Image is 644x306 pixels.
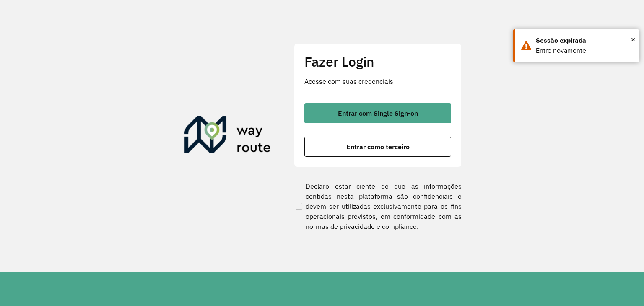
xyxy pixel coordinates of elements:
label: Declaro estar ciente de que as informações contidas nesta plataforma são confidenciais e devem se... [294,181,462,231]
button: button [304,137,451,157]
img: Roteirizador AmbevTech [184,116,271,156]
button: Close [631,33,635,46]
div: Entre novamente [536,46,633,56]
button: button [304,103,451,123]
p: Acesse com suas credenciais [304,76,451,86]
span: Entrar com Single Sign-on [338,110,418,117]
span: Entrar como terceiro [346,143,410,150]
span: × [631,33,635,46]
div: Sessão expirada [536,36,633,46]
h2: Fazer Login [304,54,451,70]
